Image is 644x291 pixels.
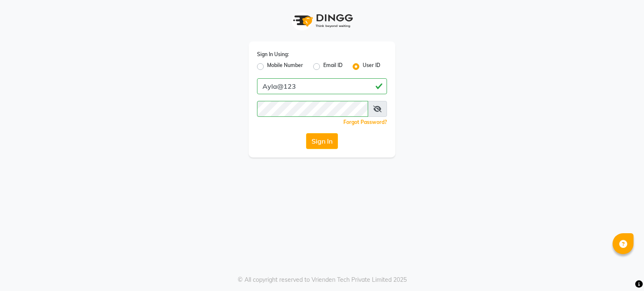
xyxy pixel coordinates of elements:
img: logo1.svg [288,8,356,33]
input: Username [257,101,368,117]
button: Sign In [306,133,338,149]
label: Mobile Number [267,62,303,72]
label: Email ID [323,62,343,72]
input: Username [257,78,387,94]
label: User ID [363,62,380,72]
label: Sign In Using: [257,51,289,58]
a: Forgot Password? [343,119,387,125]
